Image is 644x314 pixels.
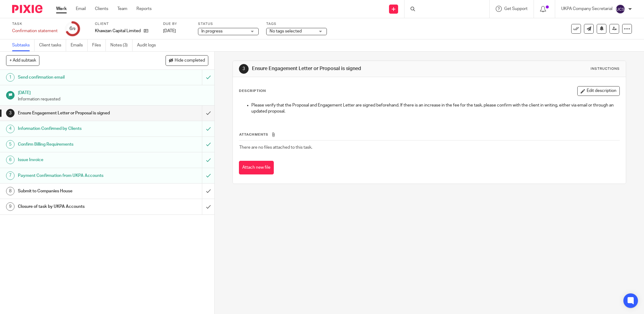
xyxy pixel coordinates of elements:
[163,29,176,33] span: [DATE]
[270,29,302,33] span: No tags selected
[39,39,66,51] a: Client tasks
[18,88,208,96] h1: [DATE]
[18,109,137,118] h1: Ensure Engagement Letter or Proposal is signed
[95,28,141,34] p: Khawzan Capital Limited
[18,171,137,180] h1: Payment Confirmation from UKPA Accounts
[252,66,442,72] h1: Ensure Engagement Letter or Proposal is signed
[615,4,625,14] img: svg%3E
[18,96,208,102] p: Information requested
[136,6,152,12] a: Reports
[6,140,15,149] div: 5
[110,39,132,51] a: Notes (3)
[561,6,612,12] p: UKPA Company Secretarial
[239,133,268,136] span: Attachments
[239,145,312,150] span: There are no files attached to this task.
[266,22,327,26] label: Tags
[6,156,15,164] div: 6
[95,22,156,26] label: Client
[71,39,88,51] a: Emails
[18,124,137,133] h1: Information Confirmed by Clients
[18,140,137,149] h1: Confirm Billing Requirements
[239,161,274,174] button: Attach new file
[69,25,75,32] div: 6
[6,73,15,82] div: 1
[166,55,208,66] button: Hide completed
[163,22,190,26] label: Due by
[239,64,249,74] div: 3
[18,73,137,82] h1: Send confirmation email
[239,89,266,93] p: Description
[591,66,620,71] div: Instructions
[6,171,15,180] div: 7
[92,39,106,51] a: Files
[117,6,127,12] a: Team
[18,155,137,164] h1: Issue Invoice
[18,187,137,196] h1: Submit to Companies House
[251,102,619,115] p: Please verify that the Proposal and Engagement Letter are signed beforehand. If there is an incre...
[56,6,67,12] a: Work
[12,39,35,51] a: Subtasks
[95,6,108,12] a: Clients
[6,125,15,133] div: 4
[72,27,75,31] small: /9
[12,22,58,26] label: Task
[76,6,86,12] a: Email
[12,28,58,34] div: Confirmation statement
[577,86,620,96] button: Edit description
[6,187,15,195] div: 8
[175,58,205,63] span: Hide completed
[6,55,39,66] button: + Add subtask
[137,39,160,51] a: Audit logs
[18,202,137,211] h1: Closure of task by UKPA Accounts
[198,22,259,26] label: Status
[201,29,223,33] span: In progress
[6,202,15,211] div: 9
[12,5,42,13] img: Pixie
[6,109,15,117] div: 3
[504,7,528,11] span: Get Support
